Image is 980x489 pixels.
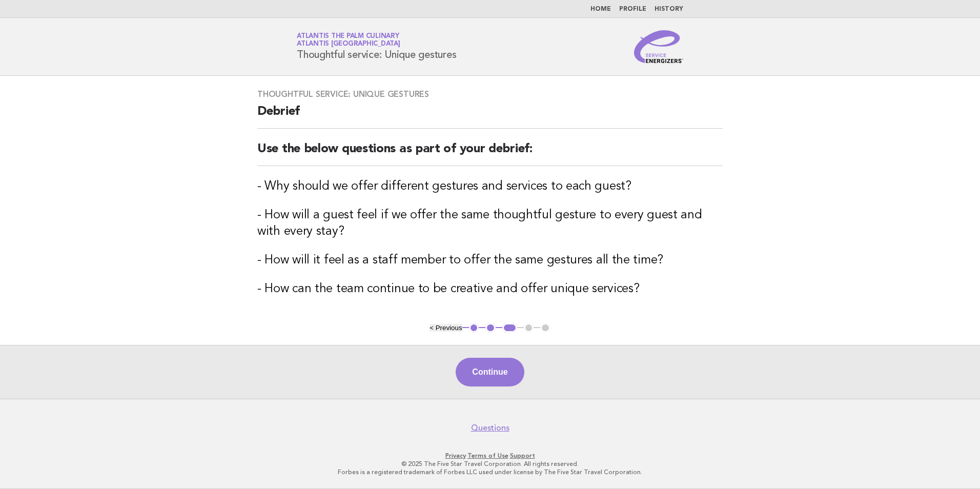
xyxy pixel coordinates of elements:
[634,30,683,63] img: Service Energizers
[456,358,524,386] button: Continue
[590,6,611,12] a: Home
[619,6,646,12] a: Profile
[445,452,466,459] a: Privacy
[257,89,723,99] h3: Thoughtful service: Unique gestures
[297,41,400,48] span: Atlantis [GEOGRAPHIC_DATA]
[257,104,723,129] h2: Debrief
[471,423,509,433] a: Questions
[257,252,723,269] h3: - How will it feel as a staff member to offer the same gestures all the time?
[297,33,400,47] a: Atlantis The Palm CulinaryAtlantis [GEOGRAPHIC_DATA]
[510,452,535,459] a: Support
[655,6,683,12] a: History
[176,460,804,468] p: © 2025 The Five Star Travel Corporation. All rights reserved.
[430,324,462,332] button: < Previous
[502,323,517,333] button: 3
[297,33,456,60] h1: Thoughtful service: Unique gestures
[176,468,804,476] p: Forbes is a registered trademark of Forbes LLC used under license by The Five Star Travel Corpora...
[469,323,479,333] button: 1
[257,281,723,297] h3: - How can the team continue to be creative and offer unique services?
[257,207,723,240] h3: - How will a guest feel if we offer the same thoughtful gesture to every guest and with every stay?
[257,141,723,166] h2: Use the below questions as part of your debrief:
[485,323,496,333] button: 2
[467,452,508,459] a: Terms of Use
[257,178,723,195] h3: - Why should we offer different gestures and services to each guest?
[176,452,804,460] p: · ·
